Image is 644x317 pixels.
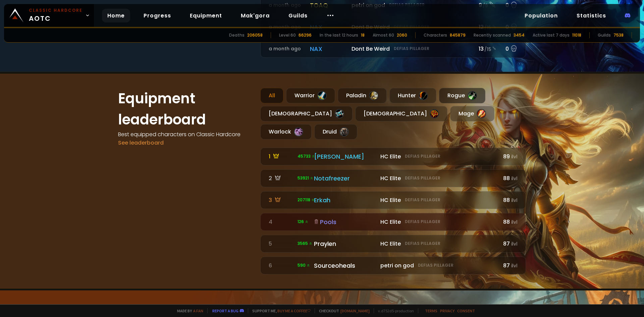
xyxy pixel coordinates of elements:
[269,240,293,248] div: 5
[283,9,313,22] a: Guilds
[571,9,611,22] a: Statistics
[138,9,176,22] a: Progress
[298,153,315,159] span: 45733
[405,197,440,203] small: Defias Pillager
[229,32,245,38] div: Deaths
[298,219,309,225] span: 126
[260,169,526,187] a: 2 53921 Notafreezer HC EliteDefias Pillager88ilvl
[279,32,296,38] div: Level 60
[269,218,293,226] div: 4
[457,308,475,313] a: Consent
[29,7,83,13] small: Classic Hardcore
[500,240,518,248] div: 87
[340,308,370,313] a: [DOMAIN_NAME]
[299,32,312,38] div: 66296
[260,235,526,253] a: 5 3565 Praylen HC EliteDefias Pillager87ilvl
[269,152,293,161] div: 1
[380,196,496,204] div: HC Elite
[519,9,563,22] a: Population
[269,196,293,204] div: 3
[235,9,275,22] a: Mak'gora
[424,32,447,38] div: Characters
[4,4,94,27] a: Classic HardcoreAOTC
[260,191,526,209] a: 3 207118 Erkah HC EliteDefias Pillager88ilvl
[298,197,315,203] span: 207118
[269,261,293,270] div: 6
[320,32,358,38] div: In the last 12 hours
[260,106,353,121] div: [DEMOGRAPHIC_DATA]
[405,241,440,247] small: Defias Pillager
[500,261,518,270] div: 87
[380,261,496,270] div: petri on god
[212,308,238,313] a: Report a bug
[260,213,526,231] a: 4 126 Pools HC EliteDefias Pillager88ilvl
[511,175,518,182] small: ilvl
[315,308,370,313] span: Checkout
[102,9,130,22] a: Home
[373,32,394,38] div: Almost 60
[247,32,263,38] div: 206058
[314,196,376,205] div: Erkah
[440,308,454,313] a: Privacy
[298,262,310,268] span: 590
[314,261,376,270] div: Sourceoheals
[474,32,511,38] div: Recently scanned
[405,175,440,181] small: Defias Pillager
[298,175,314,181] span: 53921
[314,174,376,183] div: Notafreezer
[355,106,447,121] div: [DEMOGRAPHIC_DATA]
[500,196,518,204] div: 88
[533,32,570,38] div: Active last 7 days
[380,152,496,161] div: HC Elite
[511,241,518,247] small: ilvl
[514,32,525,38] div: 3454
[418,262,453,268] small: Defias Pillager
[511,154,518,160] small: ilvl
[260,257,526,274] a: 6 590 Sourceoheals petri on godDefias Pillager87ilvl
[511,263,518,269] small: ilvl
[361,32,365,38] div: 18
[286,88,335,103] div: Warrior
[374,308,414,313] span: v. d752d5 - production
[380,218,496,226] div: HC Elite
[314,124,357,140] div: Druid
[248,308,311,313] span: Support me,
[450,32,466,38] div: 845879
[314,152,376,161] div: [PERSON_NAME]
[298,241,313,247] span: 3565
[314,239,376,248] div: Praylen
[500,174,518,182] div: 88
[118,88,252,130] h1: Equipment leaderboard
[439,88,485,103] div: Rogue
[380,174,496,182] div: HC Elite
[193,308,203,313] a: a fan
[613,32,624,38] div: 7538
[405,219,440,225] small: Defias Pillager
[269,174,293,182] div: 2
[500,218,518,226] div: 88
[380,240,496,248] div: HC Elite
[500,152,518,161] div: 89
[511,219,518,225] small: ilvl
[173,308,203,313] span: Made by
[572,32,581,38] div: 11018
[260,124,312,140] div: Warlock
[389,88,436,103] div: Hunter
[598,32,611,38] div: Guilds
[184,9,227,22] a: Equipment
[314,217,376,226] div: Pools
[338,88,387,103] div: Paladin
[29,7,83,23] span: AOTC
[397,32,407,38] div: 2060
[118,130,252,139] h4: Best equipped characters on Classic Hardcore
[260,40,526,58] a: a month agonaxDont Be WeirdDefias Pillager13 /150
[260,148,526,165] a: 1 45733 [PERSON_NAME] HC EliteDefias Pillager89ilvl
[450,106,494,121] div: Mage
[277,308,311,313] a: Buy me a coffee
[511,197,518,204] small: ilvl
[405,153,440,159] small: Defias Pillager
[118,139,164,147] a: See leaderboard
[425,308,437,313] a: Terms
[260,88,283,103] div: All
